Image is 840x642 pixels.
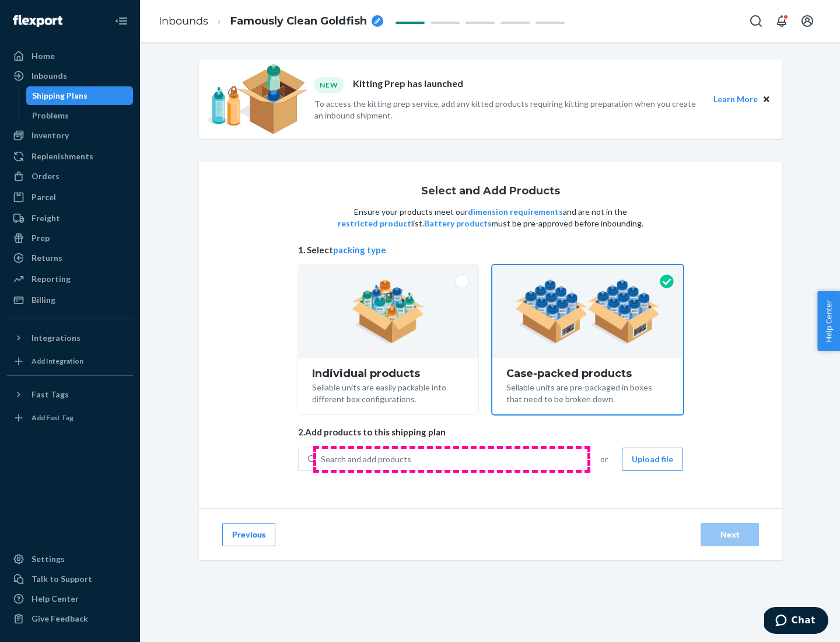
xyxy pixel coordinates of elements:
[506,379,669,405] div: Sellable units are pre-packaged in boxes that need to be broken down.
[32,70,67,82] div: Inbounds
[337,206,645,229] p: Ensure your products meet our and are not in the list. must be pre-approved before inbounding.
[32,273,71,285] div: Reporting
[32,50,55,62] div: Home
[7,126,133,145] a: Inventory
[312,368,464,379] div: Individual products
[7,409,133,427] a: Add Fast Tag
[7,329,133,347] button: Integrations
[32,212,60,224] div: Freight
[713,93,758,106] button: Learn More
[312,379,464,405] div: Sellable units are easily packable into different box configurations.
[764,607,828,636] iframe: Opens a widget where you can chat to one of our agents
[32,593,79,605] div: Help Center
[7,167,133,186] a: Orders
[7,385,133,404] button: Fast Tags
[7,270,133,288] a: Reporting
[7,291,133,309] a: Billing
[7,47,133,65] a: Home
[159,15,208,27] a: Inbounds
[32,232,50,244] div: Prep
[7,550,133,568] a: Settings
[424,218,492,229] button: Battery products
[7,589,133,608] a: Help Center
[32,413,73,423] div: Add Fast Tag
[222,523,275,546] button: Previous
[110,9,133,33] button: Close Navigation
[421,186,560,197] h1: Select and Add Products
[7,67,133,85] a: Inbounds
[352,280,425,344] img: individual-pack.facf35554cb0f1810c75b2bd6df2d64e.png
[744,9,768,33] button: Open Search Box
[32,389,69,400] div: Fast Tags
[13,15,62,27] img: Flexport logo
[298,426,683,438] span: 2. Add products to this shipping plan
[7,570,133,588] button: Talk to Support
[314,98,703,121] p: To access the kitting prep service, add any kitted products requiring kitting preparation when yo...
[7,209,133,228] a: Freight
[314,77,344,93] div: NEW
[796,9,819,33] button: Open account menu
[321,453,411,465] div: Search and add products
[333,244,386,256] button: packing type
[32,613,88,624] div: Give Feedback
[600,453,608,465] span: or
[622,448,683,471] button: Upload file
[7,249,133,267] a: Returns
[7,147,133,166] a: Replenishments
[32,553,65,565] div: Settings
[32,191,56,203] div: Parcel
[353,77,463,93] p: Kitting Prep has launched
[817,291,840,351] button: Help Center
[32,130,69,141] div: Inventory
[32,90,87,102] div: Shipping Plans
[710,529,749,540] div: Next
[32,294,55,306] div: Billing
[32,252,62,264] div: Returns
[26,86,134,105] a: Shipping Plans
[149,4,393,39] ol: breadcrumbs
[515,280,660,344] img: case-pack.59cecea509d18c883b923b81aeac6d0b.png
[32,573,92,585] div: Talk to Support
[230,14,367,29] span: Famously Clean Goldfish
[7,352,133,371] a: Add Integration
[26,106,134,125] a: Problems
[32,332,80,344] div: Integrations
[7,229,133,247] a: Prep
[338,218,411,229] button: restricted product
[7,188,133,207] a: Parcel
[7,609,133,628] button: Give Feedback
[32,151,93,162] div: Replenishments
[298,244,683,256] span: 1. Select
[701,523,759,546] button: Next
[506,368,669,379] div: Case-packed products
[32,356,83,366] div: Add Integration
[468,206,563,218] button: dimension requirements
[770,9,793,33] button: Open notifications
[760,93,773,106] button: Close
[32,110,69,121] div: Problems
[32,170,60,182] div: Orders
